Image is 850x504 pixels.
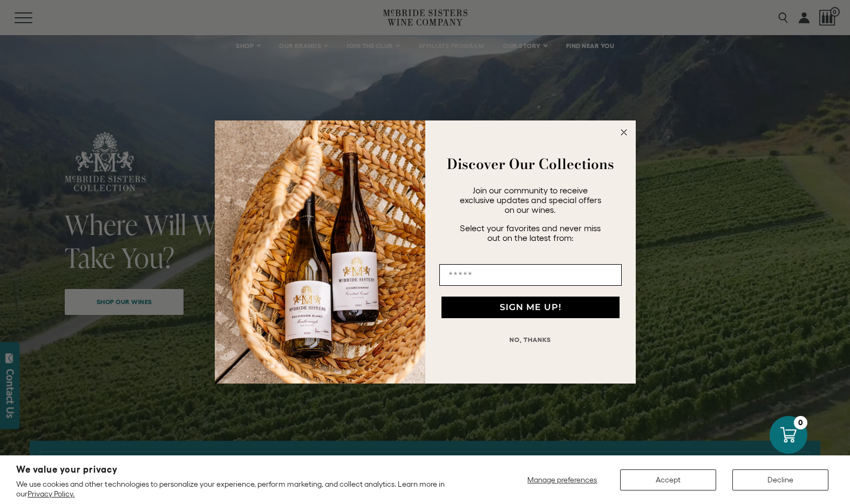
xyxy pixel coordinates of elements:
span: Manage preferences [527,475,597,484]
div: 0 [794,416,807,429]
button: NO, THANKS [439,329,622,351]
button: Accept [620,469,716,490]
h2: We value your privacy [16,465,480,474]
p: We use cookies and other technologies to personalize your experience, perform marketing, and coll... [16,479,480,499]
span: Join our community to receive exclusive updates and special offers on our wines. [460,185,601,214]
button: SIGN ME UP! [441,297,620,318]
a: Privacy Policy. [28,489,74,498]
input: Email [439,264,622,286]
button: Decline [732,469,828,490]
button: Close dialog [617,126,630,139]
button: Manage preferences [521,469,604,490]
strong: Discover Our Collections [447,153,614,174]
span: Select your favorites and never miss out on the latest from: [460,223,601,243]
img: 42653730-7e35-4af7-a99d-12bf478283cf.jpeg [215,120,425,384]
